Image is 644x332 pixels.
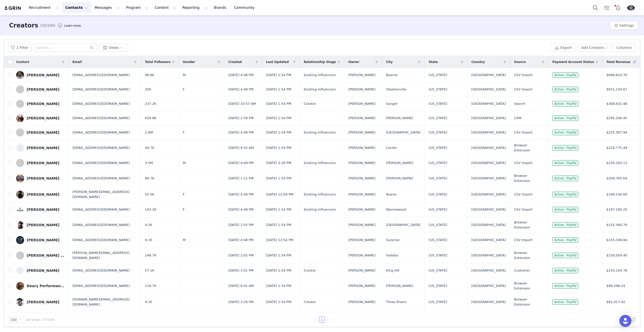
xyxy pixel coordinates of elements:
div: [PERSON_NAME] [27,73,59,77]
div: [PERSON_NAME] [27,300,59,304]
span: King Hill [386,268,399,273]
span: [DATE] 4:48 PM [228,207,253,212]
span: Total Followers [145,60,171,64]
span: [DOMAIN_NAME][EMAIL_ADDRESS][DOMAIN_NAME] [72,297,137,307]
div: [PERSON_NAME] [27,87,59,91]
span: Existing Influencers [304,192,336,197]
span: 4.2K [145,222,152,227]
span: Browser Extension [514,220,544,230]
span: Nuevo [386,192,396,197]
span: 143.3K [145,207,156,212]
a: Deary Performance Horses [16,282,64,290]
div: [PERSON_NAME] [27,176,59,180]
span: [DATE] 2:55 PM [228,222,253,227]
span: Active - PayPal [552,192,579,197]
span: Three Rivers [386,300,407,305]
span: CSV Import [514,130,533,135]
button: 1 Filter [8,44,32,52]
span: [PERSON_NAME] [348,176,375,181]
span: Active - PayPal [552,72,579,78]
span: [DATE] 9:41 AM [228,283,254,288]
span: [GEOGRAPHIC_DATA] [471,253,506,258]
span: Gender [183,60,195,64]
span: [US_STATE] [429,253,447,258]
span: [DATE] 4:48 PM [228,87,253,92]
span: 25K [145,87,151,92]
span: [EMAIL_ADDRESS][DOMAIN_NAME] [72,222,130,227]
span: [GEOGRAPHIC_DATA] [471,145,506,150]
span: CSV Import [514,207,533,212]
span: CRM [514,116,521,121]
span: Active - PayPal [552,207,579,212]
button: Export [550,44,576,52]
span: [DATE] 1:54 PM [266,87,291,92]
span: Contact [16,60,29,64]
button: Columns [613,44,636,52]
span: [DATE] 1:54 PM [266,268,291,273]
button: Add Creators [578,44,611,52]
span: [PERSON_NAME] [348,130,375,135]
span: [DATE] 1:54 PM [266,101,291,106]
span: [DATE] 4:49 PM [228,130,253,135]
span: M [183,238,186,243]
span: [GEOGRAPHIC_DATA] [471,130,506,135]
span: Customer [514,268,530,273]
span: [GEOGRAPHIC_DATA] [471,207,506,212]
a: 1 [319,317,325,322]
span: Owner [348,60,359,64]
span: [DATE] 1:54 PM [266,116,291,121]
div: [PERSON_NAME] [27,208,59,212]
li: 1 [319,317,325,323]
a: [PERSON_NAME] [16,190,64,198]
span: CSV Import [514,192,533,197]
span: [EMAIL_ADDRESS][DOMAIN_NAME] [72,73,130,78]
div: [PERSON_NAME] [27,116,59,120]
span: Center [386,145,397,150]
button: Views [99,44,128,52]
img: baff6550-f836-4092-a261-62d69537bb91--s.jpg [16,144,24,152]
span: [GEOGRAPHIC_DATA] [386,130,420,135]
span: [US_STATE] [429,207,447,212]
span: [DATE] 3:01 PM [228,268,253,273]
span: [EMAIL_ADDRESS][DOMAIN_NAME] [72,176,130,181]
div: Open Intercom Messenger [619,315,631,327]
span: [DATE] 1:21 PM [228,176,253,181]
span: Sanger [386,101,397,106]
img: f7d94bfa-e070-4c5e-9c9f-78f3894ed042.jpg [16,236,24,244]
span: [US_STATE] [429,101,447,106]
i: icon: down [19,318,22,322]
i: icon: left [314,318,317,321]
span: [GEOGRAPHIC_DATA] [471,268,506,273]
span: [PERSON_NAME] [348,192,375,197]
span: [US_STATE] [429,73,447,78]
span: [US_STATE] [429,145,447,150]
span: [PERSON_NAME] [348,253,375,258]
span: [GEOGRAPHIC_DATA] [471,101,506,106]
span: 88.7K [145,176,154,181]
span: [DATE] 12:00 PM [266,192,293,197]
i: icon: right [327,318,330,321]
img: 3b6f1d63-3463-4861-9c34-5ae6bc07c83f.png [627,4,635,12]
span: [US_STATE] [429,176,447,181]
span: [PERSON_NAME] [348,160,375,165]
span: 148.7K [145,253,156,258]
span: [PERSON_NAME] [348,283,375,288]
span: [GEOGRAPHIC_DATA] [471,238,506,243]
button: Program [123,2,151,13]
span: [US_STATE] [429,238,447,243]
span: Existing Influencers [304,73,336,78]
span: 96.8K [145,73,154,78]
span: [DATE] 1:54 PM [266,73,291,78]
span: [GEOGRAPHIC_DATA] [471,300,506,305]
span: Active - PayPal [552,160,579,166]
span: [US_STATE] [429,300,447,305]
span: Active - PayPal [552,87,579,92]
span: 2.8M [145,130,153,135]
span: [PERSON_NAME] [348,101,375,106]
span: [EMAIL_ADDRESS][DOMAIN_NAME] [72,101,130,106]
img: 5c949b48-aa58-4c89-8943-d62b1c0ed6ed.jpg [16,114,24,122]
span: F [183,192,185,197]
span: [US_STATE] [429,130,447,135]
span: 44.7K [145,145,154,150]
img: f003e81a-f446-4e7a-be97-4b130e40b24c.jpg [16,221,24,229]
